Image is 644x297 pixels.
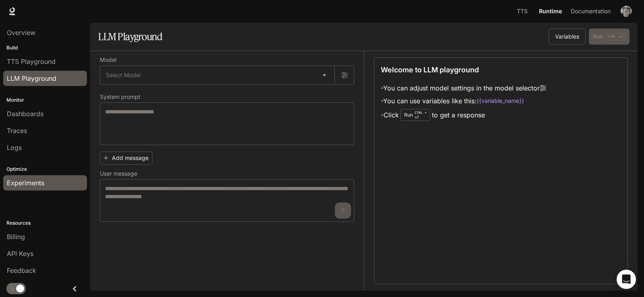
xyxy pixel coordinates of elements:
[536,3,565,19] a: Runtime
[381,82,546,94] li: - You can adjust model settings in the model selector
[381,64,479,75] p: Welcome to LLM playground
[400,109,430,121] div: Run
[415,110,427,115] p: CTRL +
[539,6,562,16] span: Runtime
[415,110,427,120] p: ⏎
[477,97,524,105] code: {{variable_name}}
[381,107,546,123] li: - Click to get a response
[100,66,334,84] div: Select Model
[571,6,611,16] span: Documentation
[566,3,615,19] a: Documentation
[617,270,636,289] div: Open Intercom Messenger
[98,29,162,45] h1: LLM Playground
[509,3,535,19] a: TTS
[100,94,140,100] p: System prompt
[100,57,116,63] p: Model
[100,171,137,176] p: User message
[106,71,140,79] span: Select Model
[618,3,634,19] button: User avatar
[381,94,546,107] li: - You can use variables like this:
[621,6,632,17] img: User avatar
[100,152,153,165] button: Add message
[517,6,528,16] span: TTS
[549,29,586,45] button: Variables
